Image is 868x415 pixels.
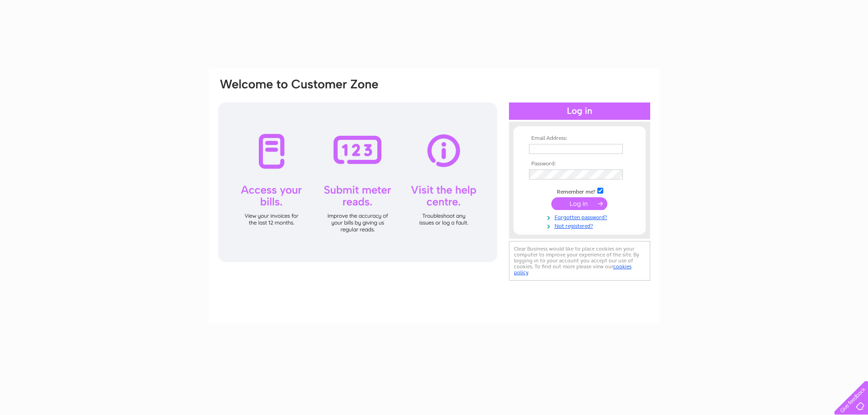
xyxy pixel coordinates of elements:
a: cookies policy [514,263,632,276]
div: Clear Business would like to place cookies on your computer to improve your experience of the sit... [509,241,650,281]
input: Submit [551,197,607,210]
td: Remember me? [527,186,632,195]
a: Forgotten password? [529,212,632,221]
th: Password: [527,161,632,167]
a: Not registered? [529,221,632,230]
th: Email Address: [527,135,632,142]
